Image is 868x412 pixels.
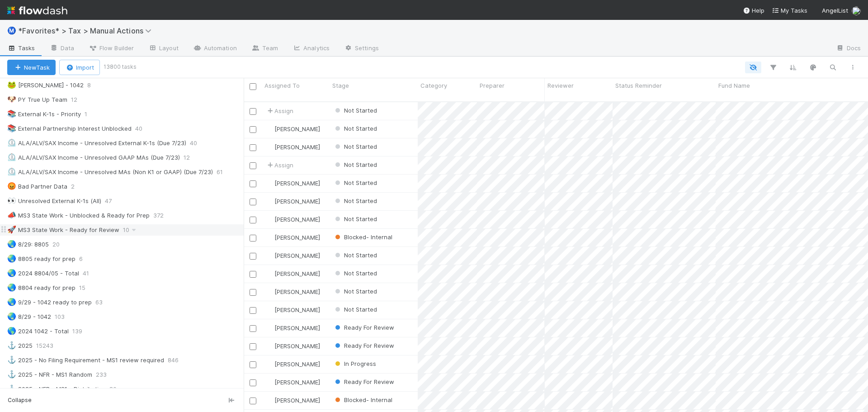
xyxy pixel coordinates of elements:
[250,379,256,386] input: Toggle Row Selected
[333,359,376,368] div: In Progress
[266,180,273,187] img: avatar_d45d11ee-0024-4901-936f-9df0a9cc3b4e.png
[266,198,273,205] img: avatar_d45d11ee-0024-4901-936f-9df0a9cc3b4e.png
[772,7,807,14] span: My Tasks
[274,379,320,386] span: [PERSON_NAME]
[265,197,320,206] div: [PERSON_NAME]
[109,384,126,395] span: 80
[71,181,84,192] span: 2
[7,313,16,320] span: 🌏
[79,282,94,294] span: 15
[265,360,320,369] div: [PERSON_NAME]
[7,253,75,265] div: 8805 ready for prep
[266,234,273,241] img: avatar_711f55b7-5a46-40da-996f-bc93b6b86381.png
[7,109,81,120] div: External K-1s - Priority
[274,216,320,223] span: [PERSON_NAME]
[333,324,394,331] span: Ready For Review
[333,179,377,186] span: Not Started
[71,94,86,105] span: 12
[81,42,141,56] a: Flow Builder
[265,251,320,260] div: [PERSON_NAME]
[265,215,320,224] div: [PERSON_NAME]
[7,255,16,262] span: 🌏
[184,152,199,163] span: 12
[333,395,392,404] div: Blocked- Internal
[274,360,320,368] span: [PERSON_NAME]
[274,143,320,151] span: [PERSON_NAME]
[89,43,134,52] span: Flow Builder
[7,166,213,178] div: ALA/ALV/SAX Income - Unresolved MAs (Non K1 or GAAP) (Due 7/23)
[265,287,320,296] div: [PERSON_NAME]
[743,6,764,15] div: Help
[7,341,16,349] span: ⚓
[333,106,377,115] div: Not Started
[822,7,848,14] span: AngelList
[7,60,56,75] button: NewTask
[274,180,320,187] span: [PERSON_NAME]
[7,168,16,175] span: ⏲️
[274,288,320,295] span: [PERSON_NAME]
[615,81,662,90] span: Status Reminder
[244,42,285,56] a: Team
[274,234,320,241] span: [PERSON_NAME]
[8,396,32,404] span: Collapse
[250,361,256,368] input: Toggle Row Selected
[7,139,16,147] span: ⏲️
[266,288,273,295] img: avatar_66854b90-094e-431f-b713-6ac88429a2b8.png
[772,6,807,15] a: My Tasks
[265,106,293,115] div: Assign
[333,197,377,204] span: Not Started
[250,343,256,350] input: Toggle Row Selected
[333,124,377,133] div: Not Started
[265,124,320,133] div: [PERSON_NAME]
[333,287,377,296] div: Not Started
[7,81,16,89] span: 🐸
[265,323,320,332] div: [PERSON_NAME]
[333,161,377,168] span: Not Started
[333,305,377,314] div: Not Started
[332,81,349,90] span: Stage
[250,253,256,260] input: Toggle Row Selected
[266,216,273,223] img: avatar_711f55b7-5a46-40da-996f-bc93b6b86381.png
[274,397,320,404] span: [PERSON_NAME]
[333,251,377,259] span: Not Started
[333,125,377,132] span: Not Started
[333,107,377,114] span: Not Started
[7,269,16,277] span: 🌏
[250,162,256,169] input: Toggle Row Selected
[7,356,16,364] span: ⚓
[250,83,256,90] input: Toggle All Rows Selected
[105,195,121,207] span: 47
[250,144,256,151] input: Toggle Row Selected
[7,211,16,219] span: 📣
[333,251,377,260] div: Not Started
[274,270,320,277] span: [PERSON_NAME]
[547,81,574,90] span: Reviewer
[7,123,132,134] div: External Partnership Interest Unblocked
[7,195,101,207] div: Unresolved External K-1s (All)
[265,161,293,170] span: Assign
[250,289,256,296] input: Toggle Row Selected
[266,379,273,386] img: avatar_66854b90-094e-431f-b713-6ac88429a2b8.png
[7,137,186,149] div: ALA/ALV/SAX Income - Unresolved External K-1s (Due 7/23)
[217,166,232,178] span: 61
[250,325,256,332] input: Toggle Row Selected
[7,340,33,351] div: 2025
[266,342,273,350] img: avatar_66854b90-094e-431f-b713-6ac88429a2b8.png
[333,288,377,295] span: Not Started
[266,397,273,404] img: avatar_66854b90-094e-431f-b713-6ac88429a2b8.png
[264,81,300,90] span: Assigned To
[285,42,337,56] a: Analytics
[274,198,320,205] span: [PERSON_NAME]
[186,42,244,56] a: Automation
[7,153,16,161] span: ⏲️
[266,360,273,368] img: avatar_711f55b7-5a46-40da-996f-bc93b6b86381.png
[250,108,256,115] input: Toggle Row Selected
[266,270,273,277] img: avatar_e41e7ae5-e7d9-4d8d-9f56-31b0d7a2f4fd.png
[250,217,256,223] input: Toggle Row Selected
[87,80,100,91] span: 8
[85,109,96,120] span: 1
[95,297,112,308] span: 63
[337,42,386,56] a: Settings
[480,81,505,90] span: Preparer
